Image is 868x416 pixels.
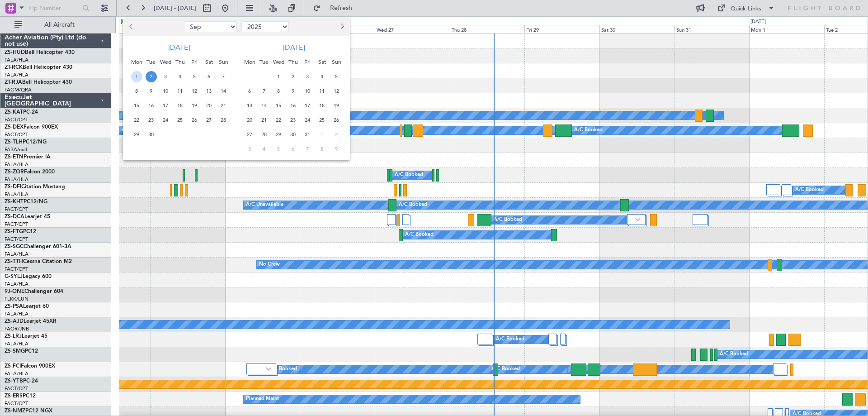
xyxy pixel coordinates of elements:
[329,98,344,113] div: 19-10-2025
[173,55,187,69] div: Thu
[241,21,289,32] select: Select year
[160,86,171,97] span: 10
[202,55,216,69] div: Sat
[259,100,270,111] span: 14
[329,142,344,156] div: 9-11-2025
[271,127,286,142] div: 29-10-2025
[160,71,171,82] span: 3
[286,127,300,142] div: 30-10-2025
[302,129,313,140] span: 31
[273,100,284,111] span: 15
[271,84,286,98] div: 8-10-2025
[160,115,171,126] span: 24
[184,21,237,32] select: Select month
[216,113,231,127] div: 28-9-2025
[259,143,270,155] span: 4
[288,143,299,155] span: 6
[257,127,271,142] div: 28-10-2025
[257,98,271,113] div: 14-10-2025
[144,84,158,98] div: 9-9-2025
[144,127,158,142] div: 30-9-2025
[315,69,329,84] div: 4-10-2025
[288,100,299,111] span: 16
[218,71,229,82] span: 7
[129,84,144,98] div: 8-9-2025
[175,115,186,126] span: 25
[242,127,257,142] div: 27-10-2025
[187,98,202,113] div: 19-9-2025
[329,113,344,127] div: 26-10-2025
[187,113,202,127] div: 26-9-2025
[129,69,144,84] div: 1-9-2025
[216,69,231,84] div: 7-9-2025
[316,115,328,126] span: 25
[315,84,329,98] div: 11-10-2025
[144,113,158,127] div: 23-9-2025
[242,84,257,98] div: 6-10-2025
[244,86,255,97] span: 6
[259,129,270,140] span: 28
[202,69,216,84] div: 6-9-2025
[131,71,142,82] span: 1
[288,71,299,82] span: 2
[189,115,200,126] span: 26
[329,55,344,69] div: Sun
[331,100,342,111] span: 19
[158,69,173,84] div: 3-9-2025
[216,55,231,69] div: Sun
[146,86,157,97] span: 9
[286,55,300,69] div: Thu
[286,84,300,98] div: 9-10-2025
[144,98,158,113] div: 16-9-2025
[175,71,186,82] span: 4
[146,71,157,82] span: 2
[216,98,231,113] div: 21-9-2025
[189,86,200,97] span: 12
[316,71,328,82] span: 4
[316,86,328,97] span: 11
[146,100,157,111] span: 16
[315,55,329,69] div: Sat
[316,129,328,140] span: 1
[316,143,328,155] span: 8
[271,69,286,84] div: 1-10-2025
[286,113,300,127] div: 23-10-2025
[144,69,158,84] div: 2-9-2025
[273,143,284,155] span: 5
[202,98,216,113] div: 20-9-2025
[300,113,315,127] div: 24-10-2025
[257,113,271,127] div: 21-10-2025
[203,100,215,111] span: 20
[273,129,284,140] span: 29
[300,98,315,113] div: 17-10-2025
[144,55,158,69] div: Tue
[175,100,186,111] span: 18
[189,100,200,111] span: 19
[189,71,200,82] span: 5
[131,129,142,140] span: 29
[271,113,286,127] div: 22-10-2025
[273,115,284,126] span: 22
[271,55,286,69] div: Wed
[131,115,142,126] span: 22
[218,100,229,111] span: 21
[158,55,173,69] div: Wed
[146,115,157,126] span: 23
[315,113,329,127] div: 25-10-2025
[218,86,229,97] span: 14
[331,115,342,126] span: 26
[302,115,313,126] span: 24
[127,19,137,34] button: Previous month
[244,115,255,126] span: 20
[286,69,300,84] div: 2-10-2025
[300,127,315,142] div: 31-10-2025
[331,86,342,97] span: 12
[273,71,284,82] span: 1
[218,115,229,126] span: 28
[242,113,257,127] div: 20-10-2025
[288,115,299,126] span: 23
[203,86,215,97] span: 13
[202,113,216,127] div: 27-9-2025
[129,98,144,113] div: 15-9-2025
[129,55,144,69] div: Mon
